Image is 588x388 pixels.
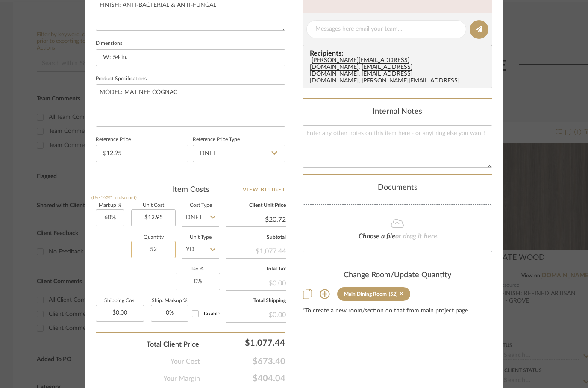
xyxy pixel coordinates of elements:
span: $673.40 [200,356,285,367]
label: Quantity [131,235,176,240]
div: Documents [303,183,492,193]
div: Main Dining Room [344,291,387,297]
span: Total Client Price [147,339,199,350]
label: Dimensions [96,41,122,46]
label: Ship. Markup % [151,299,188,303]
label: Reference Price Type [193,138,240,142]
div: (52) [389,291,397,297]
div: Item Costs [96,185,285,195]
div: $1,077.44 [226,243,286,258]
div: Internal Notes [303,107,492,117]
label: Reference Price [96,138,131,142]
label: Shipping Cost [96,299,144,303]
span: Your Margin [163,373,200,384]
label: Total Shipping [226,299,286,303]
span: Taxable [203,311,220,316]
label: Unit Cost [131,203,176,208]
chrome_annotation: [PERSON_NAME][EMAIL_ADDRESS][DOMAIN_NAME] [310,78,459,91]
span: Recipients: [310,50,488,57]
div: $0.00 [226,275,286,290]
div: *To create a new room/section do that from main project page [303,308,492,315]
label: Tax % [176,267,219,271]
span: Your Cost [171,356,200,367]
label: Cost Type [182,203,219,208]
label: Total Tax [226,267,286,271]
a: View Budget [243,185,286,195]
label: Product Specifications [96,77,147,81]
label: Client Unit Price [226,203,286,208]
label: Unit Type [182,235,219,240]
span: or drag it here. [395,233,439,240]
span: Choose a file [359,233,395,240]
div: , , , [310,57,488,85]
div: $1,077.44 [203,334,289,351]
span: $404.04 [200,373,285,384]
label: Markup % [96,203,124,208]
label: Subtotal [226,235,286,240]
input: Enter the dimensions of this item [96,49,285,66]
div: $0.00 [226,306,286,322]
div: Change Room/Update Quantity [303,271,492,280]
